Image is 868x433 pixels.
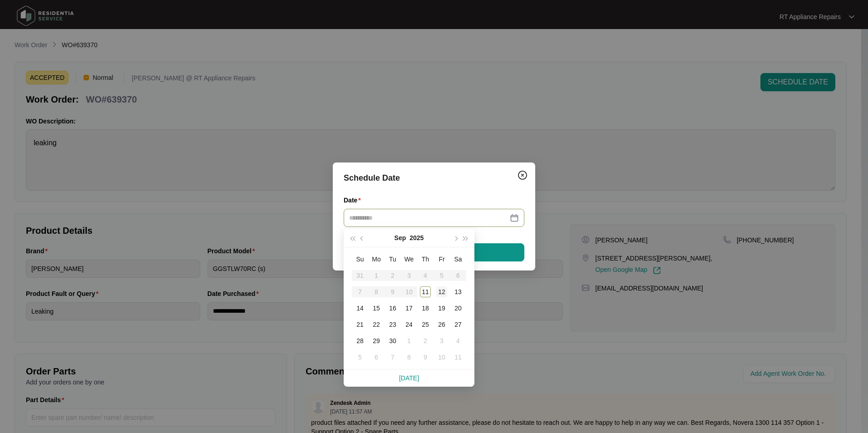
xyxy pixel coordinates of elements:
div: 13 [453,286,464,297]
td: 2025-09-12 [434,284,450,300]
td: 2025-09-17 [401,300,417,316]
div: 6 [371,352,382,363]
th: We [401,251,417,267]
td: 2025-10-05 [352,349,368,365]
div: 2 [420,335,431,346]
div: 3 [436,335,447,346]
label: Date [344,196,365,205]
td: 2025-10-01 [401,333,417,349]
td: 2025-10-02 [417,333,434,349]
td: 2025-09-24 [401,316,417,333]
td: 2025-09-13 [450,284,466,300]
td: 2025-10-08 [401,349,417,365]
button: 2025 [409,229,424,247]
div: 28 [355,335,365,346]
td: 2025-09-30 [385,333,401,349]
div: 16 [387,303,398,314]
button: Sep [395,229,406,247]
div: 1 [404,335,414,346]
a: [DATE] [399,374,419,382]
button: Close [515,168,530,182]
div: 5 [355,352,365,363]
td: 2025-09-25 [417,316,434,333]
td: 2025-10-06 [368,349,385,365]
th: Su [352,251,368,267]
div: 18 [420,303,431,314]
div: 7 [387,352,398,363]
div: 19 [436,303,447,314]
td: 2025-10-11 [450,349,466,365]
td: 2025-09-15 [368,300,385,316]
div: Schedule Date [344,172,524,184]
td: 2025-10-09 [417,349,434,365]
td: 2025-09-26 [434,316,450,333]
div: 26 [436,319,447,330]
div: 20 [453,303,464,314]
td: 2025-10-04 [450,333,466,349]
div: 30 [387,335,398,346]
td: 2025-09-22 [368,316,385,333]
div: 29 [371,335,382,346]
div: 9 [420,352,431,363]
td: 2025-09-23 [385,316,401,333]
td: 2025-09-19 [434,300,450,316]
div: 8 [404,352,414,363]
td: 2025-09-28 [352,333,368,349]
th: Tu [385,251,401,267]
div: 24 [404,319,414,330]
div: 22 [371,319,382,330]
td: 2025-09-21 [352,316,368,333]
div: 21 [355,319,365,330]
div: 10 [436,352,447,363]
div: 11 [453,352,464,363]
div: 25 [420,319,431,330]
td: 2025-09-18 [417,300,434,316]
td: 2025-10-10 [434,349,450,365]
div: 27 [453,319,464,330]
td: 2025-09-20 [450,300,466,316]
div: 4 [453,335,464,346]
th: Th [417,251,434,267]
td: 2025-10-07 [385,349,401,365]
div: 15 [371,303,382,314]
td: 2025-09-27 [450,316,466,333]
div: 17 [404,303,414,314]
td: 2025-09-29 [368,333,385,349]
th: Sa [450,251,466,267]
th: Mo [368,251,385,267]
div: 14 [355,303,365,314]
div: 11 [420,286,431,297]
td: 2025-09-14 [352,300,368,316]
div: 23 [387,319,398,330]
img: closeCircle [517,170,528,181]
td: 2025-10-03 [434,333,450,349]
div: 12 [436,286,447,297]
th: Fr [434,251,450,267]
input: Date [349,213,508,223]
td: 2025-09-16 [385,300,401,316]
td: 2025-09-11 [417,284,434,300]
